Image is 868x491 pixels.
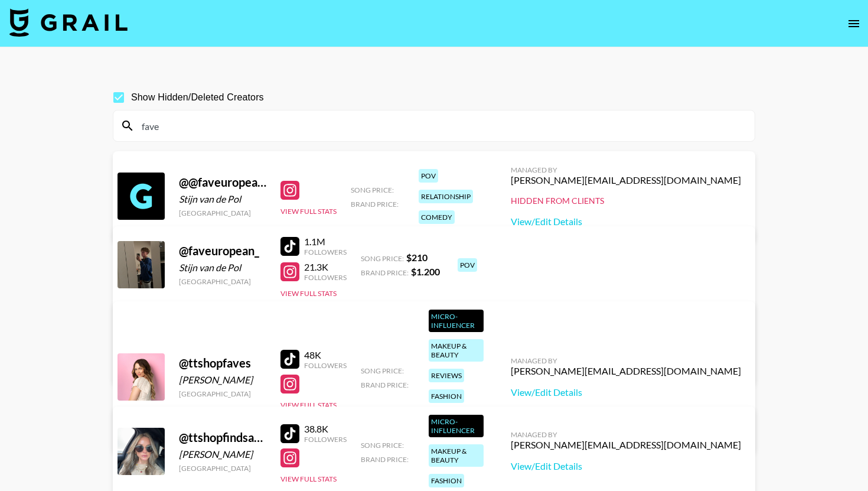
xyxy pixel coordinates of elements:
[511,365,741,377] div: [PERSON_NAME][EMAIL_ADDRESS][DOMAIN_NAME]
[9,8,128,37] img: Grail Talent
[419,169,438,183] div: pov
[361,455,409,464] span: Brand Price:
[280,289,337,298] button: View Full Stats
[511,460,741,472] a: View/Edit Details
[280,207,337,216] button: View Full Stats
[511,174,741,186] div: [PERSON_NAME][EMAIL_ADDRESS][DOMAIN_NAME]
[419,210,455,224] div: comedy
[511,196,741,206] div: Hidden from Clients
[361,254,404,263] span: Song Price:
[429,444,484,467] div: makeup & beauty
[179,448,266,460] div: [PERSON_NAME]
[179,356,266,370] div: @ ttshopfaves
[179,243,266,258] div: @ faveuropean_
[511,356,741,365] div: Managed By
[429,310,484,332] div: Micro-Influencer
[304,361,347,370] div: Followers
[179,193,266,205] div: Stijn van de Pol
[419,190,473,203] div: relationship
[842,12,866,35] button: open drawer
[304,236,347,248] div: 1.1M
[304,248,347,256] div: Followers
[179,374,266,386] div: [PERSON_NAME]
[411,266,440,277] strong: $ 1.200
[131,90,264,105] span: Show Hidden/Deleted Creators
[511,165,741,174] div: Managed By
[304,261,347,273] div: 21.3K
[280,401,337,409] button: View Full Stats
[179,277,266,286] div: [GEOGRAPHIC_DATA]
[361,366,404,375] span: Song Price:
[280,474,337,483] button: View Full Stats
[429,369,464,382] div: reviews
[429,474,464,487] div: fashion
[304,435,347,444] div: Followers
[511,439,741,451] div: [PERSON_NAME][EMAIL_ADDRESS][DOMAIN_NAME]
[429,339,484,362] div: makeup & beauty
[179,262,266,274] div: Stijn van de Pol
[406,252,428,263] strong: $ 210
[179,430,266,445] div: @ ttshopfindsandfaves
[511,430,741,439] div: Managed By
[135,116,748,135] input: Search by User Name
[304,349,347,361] div: 48K
[458,258,477,272] div: pov
[179,389,266,398] div: [GEOGRAPHIC_DATA]
[304,423,347,435] div: 38.8K
[351,186,394,194] span: Song Price:
[511,216,741,227] a: View/Edit Details
[429,389,464,403] div: fashion
[361,268,409,277] span: Brand Price:
[179,175,266,190] div: @ @faveuropean_
[361,441,404,450] span: Song Price:
[304,273,347,282] div: Followers
[429,415,484,437] div: Micro-Influencer
[179,464,266,473] div: [GEOGRAPHIC_DATA]
[511,386,741,398] a: View/Edit Details
[351,200,399,209] span: Brand Price:
[179,209,266,217] div: [GEOGRAPHIC_DATA]
[361,381,409,389] span: Brand Price:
